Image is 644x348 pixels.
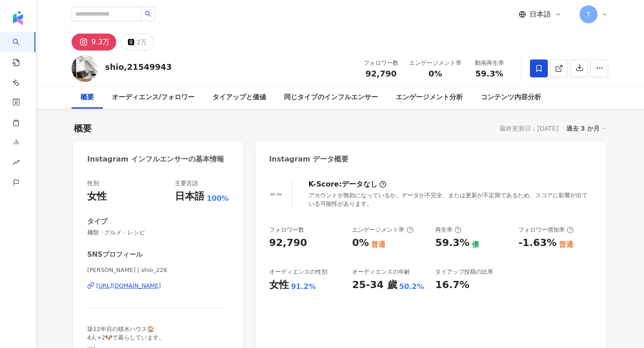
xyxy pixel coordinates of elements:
[87,154,224,164] div: Instagram インフルエンサーの基本情報
[212,92,266,103] div: タイアップと価値
[409,59,462,68] div: エンゲージメント率
[207,194,229,204] span: 100%
[136,36,147,48] div: 2万
[87,229,229,237] span: 麺類 · グルメ · レシピ
[500,125,558,132] div: 最終更新日：[DATE]
[112,92,195,103] div: オーディエンス/フォロワー
[80,92,94,103] div: 概要
[371,240,386,250] div: 普通
[309,191,593,208] div: アカウントが無効になっているか、データが不完全、または更新が不定期であるため、スコアに影響が出ている可能性があります。
[352,278,397,292] div: 25-34 歲
[352,268,410,276] div: オーディエンスの年齢
[87,217,107,226] div: タイプ
[121,34,154,51] button: 2万
[96,282,161,290] div: [URL][DOMAIN_NAME]
[175,190,204,204] div: 日本語
[587,9,591,19] span: T
[435,236,469,250] div: 59.3%
[91,36,110,48] div: 9.3万
[396,92,463,103] div: エンゲージメント分析
[269,154,349,164] div: Instagram データ概要
[428,69,442,78] span: 0%
[472,240,479,250] div: 優
[11,11,25,25] img: logo icon
[74,122,92,135] div: 概要
[87,250,143,259] div: SNSプロフィール
[399,282,424,292] div: 50.2%
[269,268,327,276] div: オーディエンスの性別
[435,278,469,292] div: 16.7%
[175,179,198,187] div: 主要言語
[309,179,387,189] div: K-Score :
[13,32,30,129] a: search
[269,184,283,203] div: --
[291,282,316,292] div: 91.2%
[284,92,378,103] div: 同じタイプのインフルエンサー
[435,268,493,276] div: タイアップ投稿の比率
[365,69,396,78] span: 92,790
[518,236,556,250] div: -1.63%
[87,282,229,290] a: [URL][DOMAIN_NAME]
[72,34,116,51] button: 9.3万
[342,179,377,189] div: データなし
[472,59,506,68] div: 動画再生率
[105,61,172,72] div: shio,21549943
[518,226,574,234] div: フォロワー増加率
[352,226,413,234] div: エンゲージメント率
[530,9,551,19] span: 日本語
[269,278,289,292] div: 女性
[13,153,20,174] span: rise
[269,236,307,250] div: 92,790
[566,123,606,134] div: 過去 3 か月
[475,69,503,78] span: 59.3%
[87,179,99,187] div: 性別
[87,190,107,204] div: 女性
[72,55,98,82] img: KOL Avatar
[352,236,369,250] div: 0%
[364,59,398,68] div: フォロワー数
[435,226,462,234] div: 再生率
[559,240,573,250] div: 普通
[481,92,541,103] div: コンテンツ内容分析
[145,11,151,17] span: search
[87,266,229,274] span: [PERSON_NAME] | shio_228
[269,226,304,234] div: フォロワー数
